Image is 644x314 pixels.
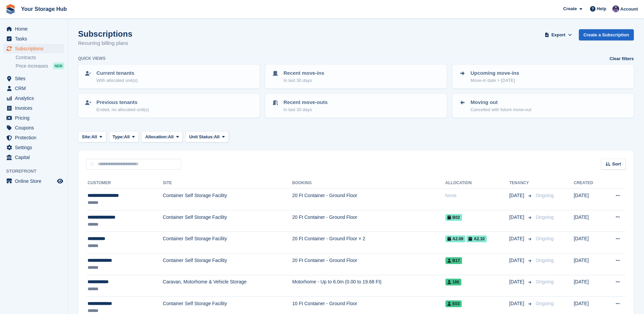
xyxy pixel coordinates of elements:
[189,134,214,140] span: Unit Status:
[292,275,445,297] td: Motorhome - Up to 6.0m (0.00 to 19.68 Ft)
[91,134,97,140] span: All
[509,214,526,221] span: [DATE]
[292,210,445,232] td: 20 Ft Container - Ground Floor
[551,32,565,38] span: Export
[163,178,292,189] th: Site
[453,94,633,117] a: Moving out Cancelled with future move-out
[15,176,56,186] span: Online Store
[96,99,149,106] p: Previous tenants
[536,214,554,220] span: Ongoing
[78,39,132,47] p: Recurring billing plans
[445,300,462,307] span: E03
[3,93,64,103] a: menu
[15,44,56,53] span: Subscriptions
[471,99,531,106] p: Moving out
[509,300,526,307] span: [DATE]
[574,178,604,189] th: Created
[292,189,445,210] td: 20 Ft Container - Ground Floor
[544,29,573,40] button: Export
[163,189,292,210] td: Container Self Storage Facility
[124,134,130,140] span: All
[3,24,64,34] a: menu
[536,236,554,241] span: Ongoing
[3,123,64,133] a: menu
[15,103,56,113] span: Invoices
[574,210,604,232] td: [DATE]
[3,143,64,152] a: menu
[509,235,526,242] span: [DATE]
[142,131,183,142] button: Allocation: All
[612,5,619,12] img: Liam Beddard
[15,74,56,83] span: Sites
[3,153,64,162] a: menu
[3,44,64,53] a: menu
[79,65,259,88] a: Current tenants With allocated unit(s)
[109,131,139,142] button: Type: All
[471,106,531,113] p: Cancelled with future move-out
[509,257,526,264] span: [DATE]
[96,77,137,84] p: With allocated unit(s)
[6,168,68,175] span: Storefront
[15,143,56,152] span: Settings
[3,176,64,186] a: menu
[15,24,56,34] span: Home
[3,34,64,43] a: menu
[15,93,56,103] span: Analytics
[509,192,526,199] span: [DATE]
[78,55,106,62] h6: Quick views
[3,103,64,113] a: menu
[509,178,533,189] th: Tenancy
[86,178,163,189] th: Customer
[56,177,64,185] a: Preview store
[5,4,16,14] img: stora-icon-8386f47178a22dfd0bd8f6a31ec36ba5ce8667c1dd55bd0f319d3a0aa187defe.svg
[145,134,168,140] span: Allocation:
[574,275,604,297] td: [DATE]
[612,161,621,168] span: Sort
[445,257,462,264] span: B17
[536,258,554,263] span: Ongoing
[609,55,634,62] a: Clear filters
[471,69,519,77] p: Upcoming move-ins
[445,178,509,189] th: Allocation
[53,63,64,69] div: NEW
[292,253,445,275] td: 20 Ft Container - Ground Floor
[96,106,149,113] p: Ended, no allocated unit(s)
[597,5,606,12] span: Help
[15,34,56,43] span: Tasks
[113,134,124,140] span: Type:
[574,232,604,254] td: [DATE]
[536,279,554,284] span: Ongoing
[283,69,324,77] p: Recent move-ins
[536,301,554,306] span: Ongoing
[15,84,56,93] span: CRM
[445,279,461,285] span: 186
[574,253,604,275] td: [DATE]
[445,214,462,221] span: B02
[466,235,486,242] span: A2.10
[78,29,132,38] h1: Subscriptions
[78,131,106,142] button: Site: All
[266,65,446,88] a: Recent move-ins In last 30 days
[163,210,292,232] td: Container Self Storage Facility
[509,278,526,285] span: [DATE]
[15,133,56,142] span: Protection
[292,178,445,189] th: Booking
[163,253,292,275] td: Container Self Storage Facility
[574,189,604,210] td: [DATE]
[445,192,509,199] div: None
[163,232,292,254] td: Container Self Storage Facility
[15,123,56,133] span: Coupons
[266,94,446,117] a: Recent move-outs In last 30 days
[79,94,259,117] a: Previous tenants Ended, no allocated unit(s)
[3,113,64,123] a: menu
[16,63,48,69] span: Price increases
[579,29,634,40] a: Create a Subscription
[82,134,91,140] span: Site:
[3,74,64,83] a: menu
[536,193,554,198] span: Ongoing
[15,153,56,162] span: Capital
[163,275,292,297] td: Caravan, Motorhome & Vehicle Storage
[16,54,64,61] a: Contracts
[563,5,577,12] span: Create
[96,69,137,77] p: Current tenants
